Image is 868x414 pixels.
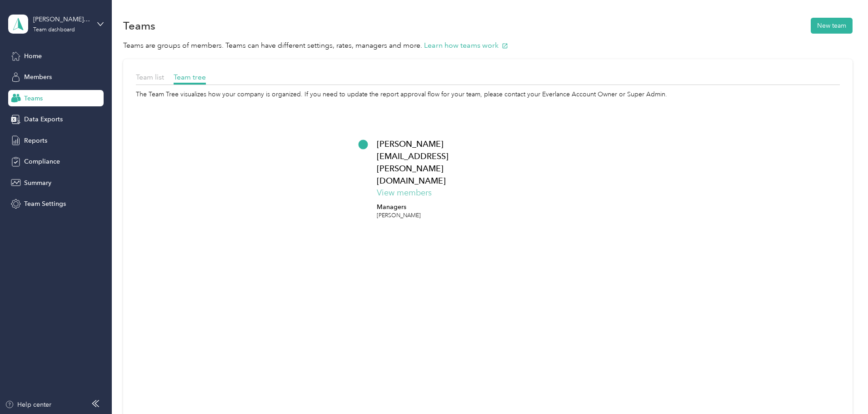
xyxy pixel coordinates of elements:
p: Managers [377,202,421,212]
button: New team [811,18,853,34]
span: Team Settings [24,199,66,209]
iframe: Everlance-gr Chat Button Frame [817,363,868,414]
p: Teams are groups of members. Teams can have different settings, rates, managers and more. [123,40,853,51]
span: Teams [24,94,43,103]
button: View members [377,187,432,199]
button: Learn how teams work [424,40,508,51]
div: The Team Tree visualizes how your company is organized. If you need to update the report approval... [136,90,840,99]
span: Home [24,51,42,61]
p: [PERSON_NAME] [377,212,421,220]
p: [PERSON_NAME][EMAIL_ADDRESS][PERSON_NAME][DOMAIN_NAME] [377,138,490,187]
span: Reports [24,136,47,145]
h1: Teams [123,21,155,30]
span: Summary [24,178,51,188]
div: [PERSON_NAME][EMAIL_ADDRESS][PERSON_NAME][DOMAIN_NAME] [33,15,90,24]
span: Team tree [174,73,206,81]
span: Members [24,72,52,82]
div: Team dashboard [33,27,75,33]
button: Help center [5,400,51,409]
span: Data Exports [24,115,63,124]
span: Team list [136,73,164,81]
span: Compliance [24,157,60,166]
